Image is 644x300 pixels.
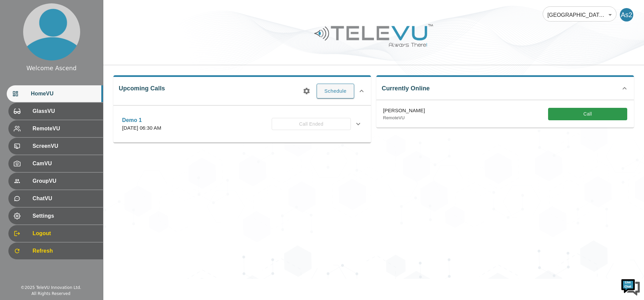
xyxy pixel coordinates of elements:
img: Logo [313,22,434,49]
div: Chat with us now [35,35,113,44]
span: Settings [33,212,98,220]
p: [DATE] 06:30 AM [122,124,161,132]
button: Schedule [317,84,354,98]
span: We're online! [39,85,93,153]
div: Settings [8,208,103,224]
img: d_736959983_company_1615157101543_736959983 [11,31,28,48]
div: © 2025 TeleVU Innovation Ltd. [20,285,81,291]
textarea: Type your message and hit 'Enter' [3,183,128,207]
span: ChatVU [33,195,98,203]
p: RemoteVU [383,115,425,121]
div: [GEOGRAPHIC_DATA] At Home [543,5,616,24]
span: Logout [33,229,98,238]
div: RemoteVU [8,120,103,137]
span: GlassVU [33,107,98,115]
span: ScreenVU [33,142,98,150]
div: CamVU [8,155,103,172]
div: GroupVU [8,173,103,189]
div: All Rights Reserved [32,291,70,297]
span: GroupVU [33,177,98,185]
img: profile.png [23,3,80,60]
div: Minimize live chat window [110,3,126,19]
div: ScreenVU [8,138,103,155]
p: Demo 1 [122,116,161,124]
div: Logout [8,225,103,242]
div: HomeVU [7,85,103,102]
span: HomeVU [31,90,98,98]
p: [PERSON_NAME] [383,107,425,115]
span: CamVU [33,160,98,168]
div: As2 [620,8,633,22]
span: Refresh [33,247,98,255]
div: GlassVU [8,103,103,120]
span: RemoteVU [33,125,98,133]
div: ChatVU [8,190,103,207]
div: Welcome Ascend [26,64,76,73]
img: Chat Widget [621,276,641,297]
div: Demo 1[DATE] 06:30 AMCall Ended [117,112,368,136]
div: Refresh [8,243,103,259]
button: Call [548,108,627,120]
